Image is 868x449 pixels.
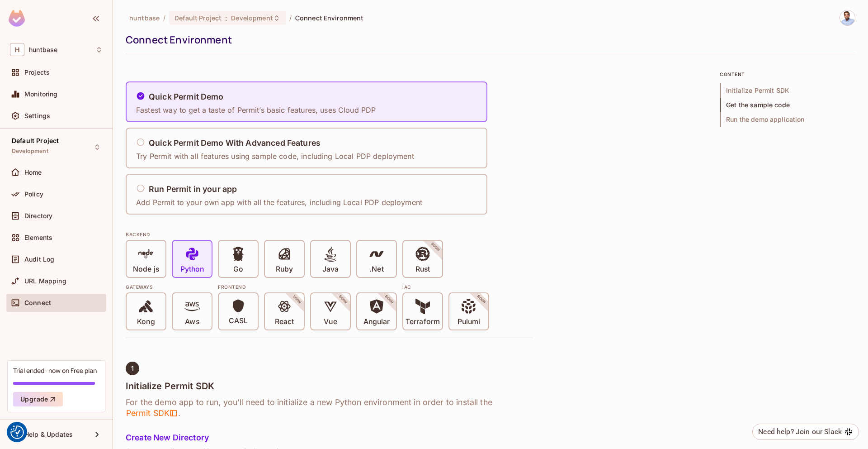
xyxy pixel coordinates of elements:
[24,69,50,76] span: Projects
[10,43,24,56] span: H
[24,234,52,241] span: Elements
[126,433,533,442] h5: Create New Directory
[289,14,292,22] li: /
[24,256,54,263] span: Audit Log
[840,10,855,25] img: Ravindra Bangrawa
[758,426,842,437] div: Need help? Join our Slack
[372,282,407,317] span: SOON
[324,317,337,326] p: Vue
[720,83,855,98] span: Initialize Permit SDK
[126,283,212,291] div: Gateways
[24,277,66,285] span: URL Mapping
[418,229,453,265] span: SOON
[126,33,851,47] div: Connect Environment
[233,265,243,274] p: Go
[131,365,134,372] span: 1
[369,265,383,274] p: .Net
[720,71,855,78] p: content
[175,14,222,22] span: Default Project
[149,92,224,101] h5: Quick Permit Demo
[9,10,25,27] img: SReyMgAAAABJRU5ErkJggg==
[12,137,59,144] span: Default Project
[180,265,204,274] p: Python
[13,366,97,375] div: Trial ended- now on Free plan
[225,14,228,22] span: :
[325,282,361,317] span: SOON
[10,425,24,439] button: Consent Preferences
[136,151,414,161] p: Try Permit with all features using sample code, including Local PDP deployment
[185,317,199,326] p: Aws
[322,265,339,274] p: Java
[231,14,273,22] span: Development
[720,98,855,112] span: Get the sample code
[295,14,364,22] span: Connect Environment
[24,169,42,176] span: Home
[276,265,293,274] p: Ruby
[415,265,430,274] p: Rust
[149,185,237,194] h5: Run Permit in your app
[720,112,855,127] span: Run the demo application
[458,317,480,326] p: Pulumi
[24,191,43,198] span: Policy
[12,148,48,155] span: Development
[24,431,73,438] span: Help & Updates
[163,14,165,22] li: /
[13,392,63,406] button: Upgrade
[218,283,397,291] div: Frontend
[24,112,50,119] span: Settings
[402,283,489,291] div: IAC
[133,265,159,274] p: Node js
[137,317,155,326] p: Kong
[126,231,533,238] div: BACKEND
[136,197,422,207] p: Add Permit to your own app with all the features, including Local PDP deployment
[136,105,376,115] p: Fastest way to get a taste of Permit’s basic features, uses Cloud PDP
[229,316,248,325] p: CASL
[126,397,533,419] h6: For the demo app to run, you’ll need to initialize a new Python environment in order to install t...
[129,14,160,22] span: the active workspace
[275,317,294,326] p: React
[464,282,499,317] span: SOON
[29,46,57,53] span: Workspace: huntbase
[149,139,321,148] h5: Quick Permit Demo With Advanced Features
[24,91,58,98] span: Monitoring
[24,212,52,220] span: Directory
[406,317,440,326] p: Terraform
[10,425,24,439] img: Revisit consent button
[126,381,533,392] h4: Initialize Permit SDK
[24,299,51,306] span: Connect
[363,317,390,326] p: Angular
[126,408,178,419] span: Permit SDK
[279,282,315,317] span: SOON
